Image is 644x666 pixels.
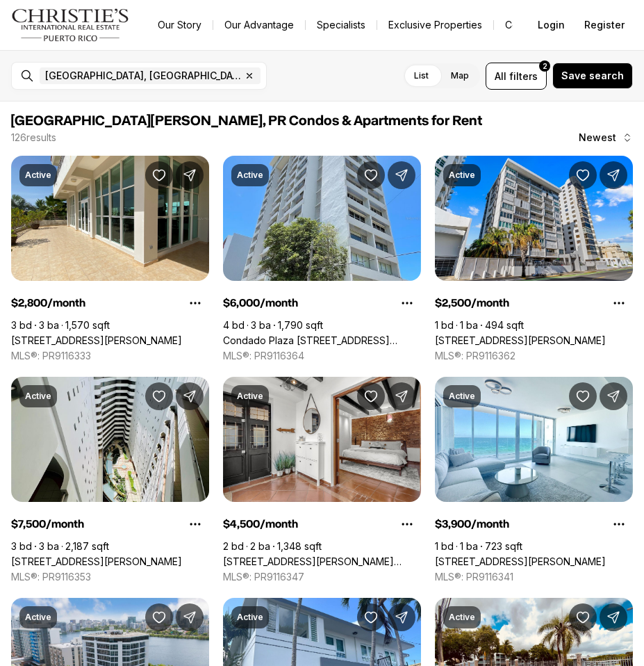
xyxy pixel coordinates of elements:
[569,161,597,189] button: Save Property: 890 AVE ASHFORD #10
[569,382,597,410] button: Save Property: 1035 Ashford MIRADOR DEL CONDADO #204
[223,555,421,568] a: 53 SAN JUSTO #A4, OLD SAN JUAN PR, 00901
[25,612,51,623] p: Active
[25,391,51,402] p: Active
[145,382,173,410] button: Save Property: 550 AVENIDA CONSTITUCION #1507
[147,15,213,35] a: Our Story
[213,15,305,35] a: Our Advantage
[237,391,263,402] p: Active
[237,612,263,623] p: Active
[176,161,204,189] button: Share Property
[25,170,51,181] p: Active
[495,69,506,83] span: All
[145,603,173,631] button: Save Property: 860 ASHFORD AVE #7B
[145,161,173,189] button: Save Property: 270 Ave San Ignacio RIDGETOP LUXURY #L505
[176,603,204,631] button: Share Property
[393,289,421,317] button: Property options
[11,555,182,568] a: 550 AVENIDA CONSTITUCION #1507, SAN JUAN PR, 00901
[11,132,56,143] p: 126 results
[377,15,493,35] a: Exclusive Properties
[388,603,415,631] button: Share Property
[600,382,627,410] button: Share Property
[435,334,606,347] a: 890 AVE ASHFORD #10, SAN JUAN PR, 00907
[45,70,241,81] span: [GEOGRAPHIC_DATA], [GEOGRAPHIC_DATA], [GEOGRAPHIC_DATA]
[561,70,624,81] span: Save search
[552,63,633,89] button: Save search
[176,382,204,410] button: Share Property
[605,289,633,317] button: Property options
[538,19,565,31] span: Login
[543,60,547,72] span: 2
[181,510,209,538] button: Property options
[600,161,627,189] button: Share Property
[494,15,566,35] button: Contact Us
[576,11,633,39] button: Register
[403,63,440,88] label: List
[388,382,415,410] button: Share Property
[393,510,421,538] button: Property options
[605,510,633,538] button: Property options
[181,289,209,317] button: Property options
[223,334,421,347] a: Condado Plaza 1351 MAGDALENA AVE, SAN JUAN PR, 00907
[579,132,616,143] span: Newest
[449,391,475,402] p: Active
[486,63,547,90] button: Allfilters2
[449,170,475,181] p: Active
[11,114,482,128] span: [GEOGRAPHIC_DATA][PERSON_NAME], PR Condos & Apartments for Rent
[357,161,385,189] button: Save Property: Condado Plaza 1351 MAGDALENA AVE
[237,170,263,181] p: Active
[440,63,480,88] label: Map
[357,603,385,631] button: Save Property: 201 STAHL
[11,8,130,42] img: logo
[509,69,538,83] span: filters
[529,11,573,39] button: Login
[11,334,182,347] a: 270 Ave San Ignacio RIDGETOP LUXURY #L505, GUAYNABO PR, 00969
[570,124,641,152] button: Newest
[388,161,415,189] button: Share Property
[584,19,625,31] span: Register
[357,382,385,410] button: Save Property: 53 SAN JUSTO #A4
[306,15,377,35] a: Specialists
